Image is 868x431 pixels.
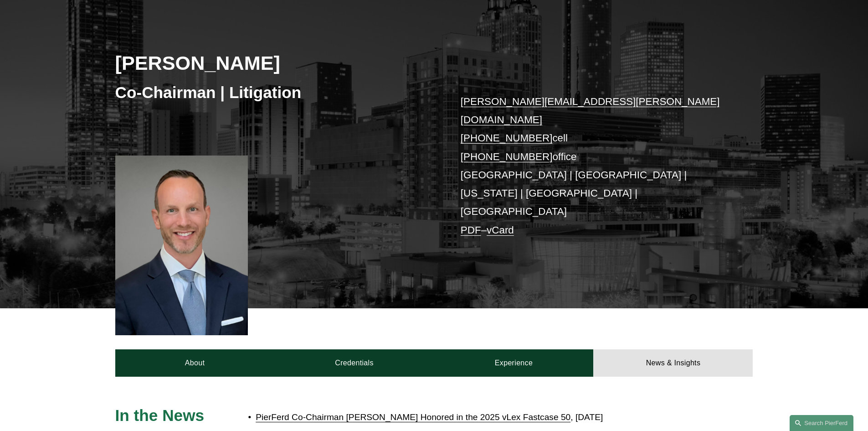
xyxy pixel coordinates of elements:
[115,406,205,424] span: In the News
[434,349,594,377] a: Experience
[461,151,553,162] a: [PHONE_NUMBER]
[275,349,434,377] a: Credentials
[115,349,275,377] a: About
[593,349,753,377] a: News & Insights
[461,96,720,125] a: [PERSON_NAME][EMAIL_ADDRESS][PERSON_NAME][DOMAIN_NAME]
[256,410,673,426] p: , [DATE]
[115,51,434,75] h2: [PERSON_NAME]
[461,132,553,144] a: [PHONE_NUMBER]
[461,93,726,240] p: cell office [GEOGRAPHIC_DATA] | [GEOGRAPHIC_DATA] | [US_STATE] | [GEOGRAPHIC_DATA] | [GEOGRAPHIC_...
[461,224,481,236] a: PDF
[256,412,570,422] a: PierFerd Co-Chairman [PERSON_NAME] Honored in the 2025 vLex Fastcase 50
[790,415,853,431] a: Search this site
[487,224,514,236] a: vCard
[115,83,434,103] h3: Co-Chairman | Litigation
